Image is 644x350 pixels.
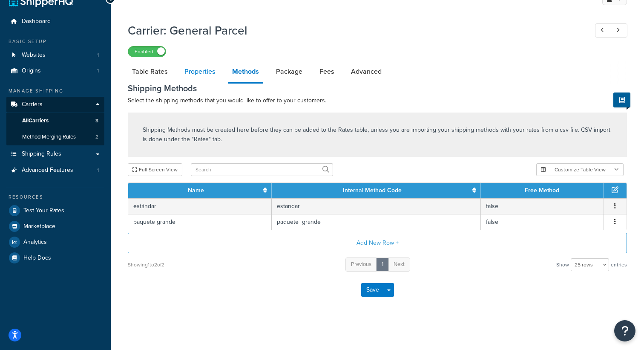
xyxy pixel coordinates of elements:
td: false [481,198,604,214]
a: Previous [345,257,377,272]
td: paquete_grande [272,214,481,230]
li: Websites [6,47,104,63]
span: Shipping Rules [22,150,61,158]
span: Method Merging Rules [22,133,76,141]
div: Showing 1 to 2 of 2 [128,259,164,271]
div: Basic Setup [6,38,104,45]
a: Internal Method Code [343,186,402,195]
span: Dashboard [22,18,51,25]
a: Previous Record [595,23,612,38]
a: Method Merging Rules2 [6,129,104,145]
a: 1 [376,257,389,272]
a: Table Rates [128,61,172,82]
span: Next [394,260,405,268]
li: Advanced Features [6,162,104,178]
p: Select the shipping methods that you would like to offer to your customers. [128,95,627,106]
span: Analytics [23,239,47,246]
a: Websites1 [6,47,104,63]
span: Origins [22,67,41,75]
a: Package [272,61,307,82]
a: Analytics [6,234,104,250]
button: Full Screen View [128,163,182,176]
span: Carriers [22,101,43,108]
label: Enabled [128,46,166,57]
a: Dashboard [6,14,104,29]
a: Help Docs [6,250,104,266]
a: Shipping Rules [6,146,104,162]
li: Carriers [6,97,104,145]
span: entries [611,259,627,271]
a: Next [388,257,410,272]
th: Free Method [481,183,604,198]
span: 1 [97,167,99,174]
a: Methods [228,61,263,84]
h1: Carrier: General Parcel [128,22,579,39]
span: Websites [22,52,46,59]
a: Carriers [6,97,104,113]
a: AllCarriers3 [6,113,104,129]
a: Fees [315,61,338,82]
button: Show Help Docs [613,93,630,107]
span: Marketplace [23,223,55,230]
span: 3 [95,117,98,124]
a: Properties [180,61,219,82]
a: Marketplace [6,219,104,234]
a: Name [188,186,204,195]
a: Next Record [611,23,627,38]
li: Method Merging Rules [6,129,104,145]
button: Customize Table View [536,163,624,176]
span: 2 [95,133,98,141]
button: Save [361,283,384,297]
span: All Carriers [22,117,49,124]
td: paquete grande [128,214,272,230]
div: Resources [6,194,104,201]
h3: Shipping Methods [128,84,627,93]
a: Test Your Rates [6,203,104,218]
td: estandar [272,198,481,214]
button: Add New Row + [128,233,627,253]
span: Previous [351,260,371,268]
td: false [481,214,604,230]
button: Open Resource Center [614,320,635,341]
li: Origins [6,63,104,79]
span: Test Your Rates [23,207,64,214]
input: Search [191,163,333,176]
a: Advanced [347,61,386,82]
span: Show [556,259,569,271]
span: Help Docs [23,255,51,262]
span: 1 [97,67,99,75]
a: Advanced Features1 [6,162,104,178]
td: estándar [128,198,272,214]
a: Origins1 [6,63,104,79]
div: Manage Shipping [6,87,104,95]
span: 1 [97,52,99,59]
p: Shipping Methods must be created here before they can be added to the Rates table, unless you are... [143,125,612,144]
span: Advanced Features [22,167,73,174]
